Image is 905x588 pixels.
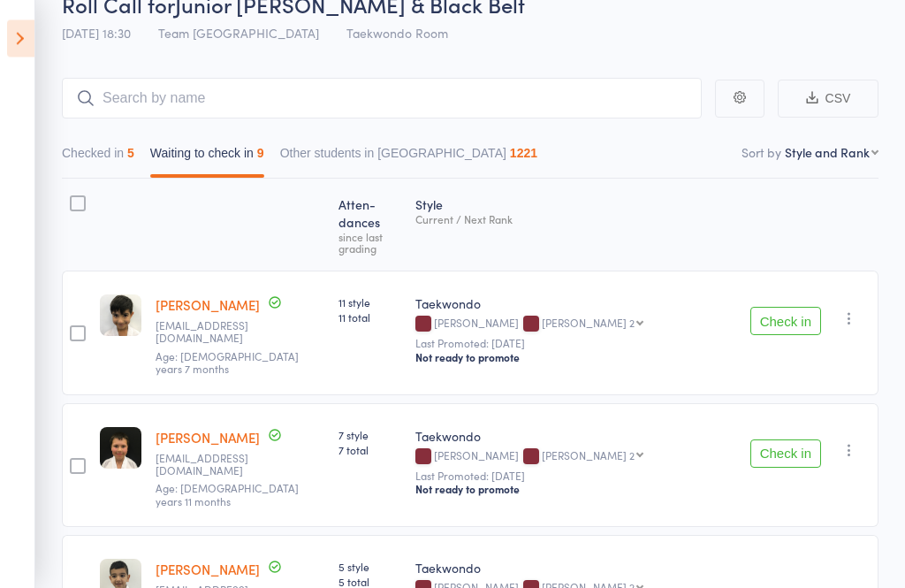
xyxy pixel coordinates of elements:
div: Taekwondo [415,295,735,313]
div: [PERSON_NAME] 2 [542,450,635,462]
a: [PERSON_NAME] [156,429,260,447]
button: Check in [750,308,821,336]
label: Sort by [741,144,781,162]
span: Team [GEOGRAPHIC_DATA] [158,25,319,42]
div: Taekwondo [415,428,735,446]
img: image1616192554.png [100,295,141,337]
span: 11 style [338,295,401,310]
small: christy_leterme@hotmail.com [156,453,270,478]
span: [DATE] 18:30 [62,25,131,42]
a: [PERSON_NAME] [156,561,260,579]
small: Last Promoted: [DATE] [415,470,735,483]
span: Age: [DEMOGRAPHIC_DATA] years 11 months [156,481,299,508]
div: Not ready to promote [415,351,735,365]
div: Taekwondo [415,560,735,577]
span: Age: [DEMOGRAPHIC_DATA] years 7 months [156,349,299,377]
div: Not ready to promote [415,483,735,497]
div: 5 [127,147,134,161]
button: Checked in5 [62,138,134,179]
small: Last Promoted: [DATE] [415,338,735,350]
input: Search by name [62,79,702,119]
span: Taekwondo Room [346,25,448,42]
div: Style and Rank [785,144,870,162]
div: 1221 [510,147,537,161]
span: 5 style [338,560,401,575]
button: Check in [750,440,821,469]
div: since last grading [338,232,401,255]
span: 11 total [338,310,401,325]
span: 7 style [338,428,401,443]
div: [PERSON_NAME] [415,317,735,332]
button: Other students in [GEOGRAPHIC_DATA]1221 [280,138,537,179]
div: Style [408,187,742,263]
div: Current / Next Rank [415,214,735,225]
div: Atten­dances [331,187,408,263]
small: mahirun@hotmail.com [156,320,270,346]
a: [PERSON_NAME] [156,296,260,315]
button: Waiting to check in9 [150,138,264,179]
div: [PERSON_NAME] [415,450,735,465]
button: CSV [778,80,878,118]
span: 7 total [338,443,401,458]
div: [PERSON_NAME] 2 [542,317,635,329]
div: 9 [257,147,264,161]
img: image1665466614.png [100,428,141,470]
